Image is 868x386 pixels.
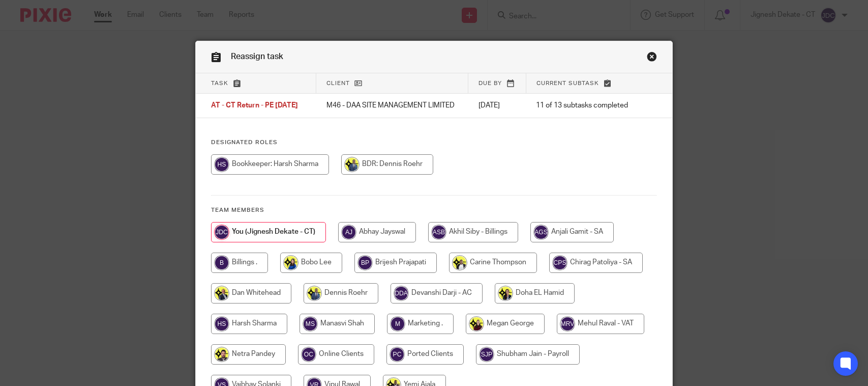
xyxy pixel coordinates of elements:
[211,80,228,86] span: Task
[326,80,350,86] span: Client
[526,94,641,118] td: 11 of 13 subtasks completed
[231,52,283,61] span: Reassign task
[211,206,657,214] h4: Team members
[478,100,516,111] p: [DATE]
[211,102,298,109] span: AT - CT Return - PE [DATE]
[647,51,657,65] a: Close this dialog window
[326,100,458,111] p: M46 - DAA SITE MANAGEMENT LIMITED
[478,80,502,86] span: Due by
[536,80,599,86] span: Current subtask
[211,139,657,147] h4: Designated Roles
